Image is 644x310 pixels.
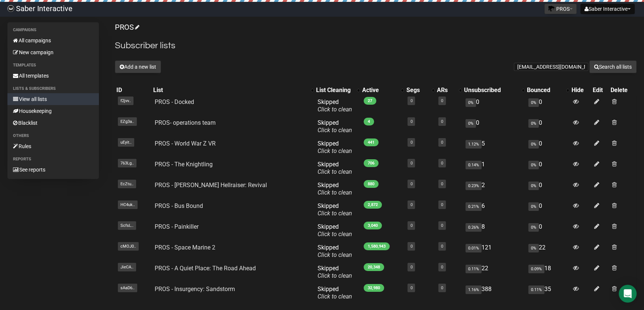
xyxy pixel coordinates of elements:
[525,262,570,283] td: 18
[318,147,352,154] a: Click to clean
[580,4,635,14] button: Saber Interactive
[155,285,235,293] a: PROS - Insurgency: Sandstorm
[364,284,384,292] span: 32,980
[466,161,482,169] span: 0.14%
[318,106,352,113] a: Click to clean
[410,244,412,249] a: 0
[155,223,199,230] a: PROS - Painkiller
[318,285,352,300] span: Skipped
[410,98,412,103] a: 0
[410,202,412,207] a: 0
[410,285,412,290] a: 0
[118,284,137,292] span: sAaD6..
[318,210,352,217] a: Click to clean
[118,180,136,188] span: EcZtu..
[463,116,525,137] td: 0
[463,179,525,199] td: 2
[525,95,570,116] td: 0
[463,85,525,95] th: Unsubscribed: No sort applied, activate to apply an ascending sort
[118,138,134,147] span: uEyit..
[318,168,352,175] a: Click to clean
[441,244,443,249] a: 0
[364,97,376,105] span: 27
[528,161,539,169] span: 0%
[528,244,539,252] span: 0%
[528,223,539,232] span: 0%
[318,251,352,258] a: Click to clean
[155,119,216,126] a: PROS- operations team
[525,116,570,137] td: 0
[441,202,443,207] a: 0
[466,202,482,211] span: 0.21%
[118,97,133,105] span: f2jvv..
[611,87,635,94] div: Delete
[435,85,463,95] th: ARs: No sort applied, activate to apply an ascending sort
[364,138,379,146] span: 441
[7,117,99,129] a: Blacklist
[466,244,482,252] span: 0.01%
[463,137,525,158] td: 5
[316,87,353,94] div: List Cleaning
[410,119,412,124] a: 0
[437,87,455,94] div: ARs
[441,140,443,145] a: 0
[7,46,99,58] a: New campaign
[318,293,352,300] a: Click to clean
[155,98,194,105] a: PROS - Docked
[155,265,256,272] a: PROS - A Quiet Place: The Road Ahead
[441,119,443,124] a: 0
[410,182,412,186] a: 0
[466,182,482,190] span: 0.23%
[466,285,482,294] span: 1.16%
[7,35,99,46] a: All campaigns
[318,202,352,217] span: Skipped
[609,85,637,95] th: Delete: No sort applied, sorting is disabled
[318,140,352,154] span: Skipped
[152,85,315,95] th: List: No sort applied, activate to apply an ascending sort
[405,85,435,95] th: Segs: No sort applied, activate to apply an ascending sort
[364,222,382,229] span: 3,040
[463,262,525,283] td: 22
[525,199,570,220] td: 0
[528,140,539,149] span: 0%
[318,119,352,134] span: Skipped
[441,161,443,166] a: 0
[116,87,150,94] div: ID
[155,202,203,209] a: PROS - Bus Bound
[318,231,352,238] a: Click to clean
[410,265,412,270] a: 0
[544,4,577,14] button: PROS
[362,87,397,94] div: Active
[155,244,215,251] a: PROS - Space Marine 2
[318,182,352,196] span: Skipped
[528,265,544,273] span: 0.09%
[528,202,539,211] span: 0%
[118,221,136,230] span: ScfsL..
[118,117,137,126] span: EZg3a..
[410,140,412,145] a: 0
[463,199,525,220] td: 6
[7,131,99,140] li: Others
[7,70,99,82] a: All templates
[571,87,589,94] div: Hide
[118,159,136,167] span: 763Lg..
[466,98,476,107] span: 0%
[118,200,138,209] span: HC4uk..
[525,158,570,179] td: 0
[528,285,544,294] span: 0.11%
[318,161,352,175] span: Skipped
[463,95,525,116] td: 0
[115,23,138,32] a: PROS
[115,61,161,73] button: Add a new list
[118,242,139,251] span: cMOJ0..
[315,85,361,95] th: List Cleaning: No sort applied, activate to apply an ascending sort
[7,164,99,176] a: See reports
[318,189,352,196] a: Click to clean
[7,155,99,164] li: Reports
[548,6,554,12] img: favicons
[525,137,570,158] td: 0
[525,241,570,262] td: 22
[619,285,637,303] div: Open Intercom Messenger
[525,220,570,241] td: 0
[592,87,607,94] div: Edit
